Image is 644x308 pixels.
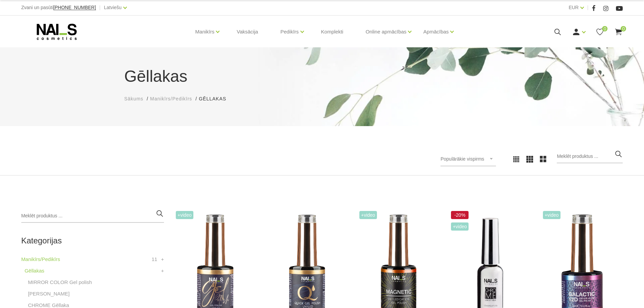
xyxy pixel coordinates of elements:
[28,290,70,298] a: [PERSON_NAME]
[25,267,44,275] a: Gēllakas
[161,267,164,275] a: +
[451,222,469,231] span: +Video
[21,209,164,223] input: Meklēt produktus ...
[557,150,623,163] input: Meklēt produktus ...
[161,255,164,263] a: +
[21,255,60,263] a: Manikīrs/Pedikīrs
[99,3,101,12] span: |
[440,156,484,162] span: Populārākie vispirms
[621,26,626,31] span: 0
[21,236,164,245] h2: Kategorijas
[359,211,377,219] span: +Video
[587,3,589,12] span: |
[423,18,449,45] a: Apmācības
[199,95,233,102] li: Gēllakas
[602,26,607,31] span: 0
[150,95,192,102] a: Manikīrs/Pedikīrs
[543,211,560,219] span: +Video
[21,3,96,12] div: Zvani un pasūti
[596,28,604,36] a: 0
[316,16,349,48] a: Komplekti
[231,16,263,48] a: Vaksācija
[124,96,144,101] span: Sākums
[176,211,193,219] span: +Video
[104,3,122,11] a: Latviešu
[150,96,192,101] span: Manikīrs/Pedikīrs
[195,18,215,45] a: Manikīrs
[28,278,92,286] a: MIRROR COLOR Gel polish
[124,95,144,102] a: Sākums
[451,211,469,219] span: -20%
[365,18,406,45] a: Online apmācības
[53,5,96,10] a: [PHONE_NUMBER]
[569,3,579,11] a: EUR
[124,64,520,89] h1: Gēllakas
[151,255,157,263] span: 11
[614,28,623,36] a: 0
[280,18,299,45] a: Pedikīrs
